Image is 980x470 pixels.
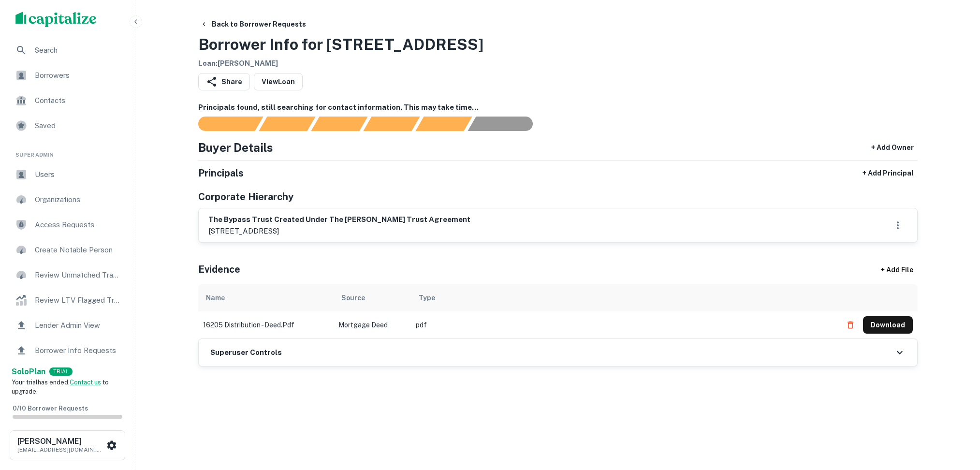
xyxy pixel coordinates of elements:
td: Mortgage Deed [334,311,411,338]
div: scrollable content [198,284,918,338]
strong: Solo Plan [12,367,45,376]
th: Source [334,284,411,311]
span: Review Unmatched Transactions [35,269,121,281]
button: + Add Owner [867,139,918,156]
span: Organizations [35,194,121,206]
span: Borrower Info Requests [35,345,121,356]
div: + Add File [863,261,931,279]
p: [EMAIL_ADDRESS][DOMAIN_NAME] [17,445,104,454]
button: + Add Principal [859,164,918,182]
h6: Superuser Controls [210,347,282,358]
a: Search [8,39,127,62]
h5: Corporate Hierarchy [198,190,293,204]
div: Sending borrower request to AI... [187,117,259,131]
span: Access Requests [35,219,121,231]
a: Review LTV Flagged Transactions [8,289,127,312]
a: SoloPlan [12,366,45,378]
button: Download [863,316,913,334]
h6: [PERSON_NAME] [17,438,104,445]
button: Back to Borrower Requests [196,15,310,33]
div: AI fulfillment process complete. [468,117,544,131]
span: Users [35,169,121,180]
h6: Loan : [PERSON_NAME] [198,58,483,69]
a: Create Notable Person [8,238,127,262]
div: TRIAL [49,367,73,376]
a: Access Requests [8,213,127,236]
a: Contacts [8,89,127,112]
li: Super Admin [8,139,127,163]
div: Type [419,292,435,304]
span: Saved [35,120,121,132]
div: Source [341,292,365,304]
span: Search [35,44,121,56]
button: Delete file [842,317,859,333]
th: Type [411,284,837,311]
a: Contact us [70,379,101,386]
a: Borrowers [8,64,127,87]
a: Review Unmatched Transactions [8,264,127,287]
a: Saved [8,114,127,137]
div: Your request is received and processing... [259,117,315,131]
span: Lender Admin View [35,320,121,331]
button: [PERSON_NAME][EMAIL_ADDRESS][DOMAIN_NAME] [10,430,125,460]
h5: Principals [198,166,244,180]
a: Users [8,163,127,186]
p: [STREET_ADDRESS] [208,225,470,237]
h6: the bypass trust created under the [PERSON_NAME] trust agreement [208,214,470,225]
a: ViewLoan [254,73,303,90]
img: capitalize-logo.png [15,12,97,27]
div: Name [206,292,225,304]
h6: Principals found, still searching for contact information. This may take time... [198,102,918,113]
h3: Borrower Info for [STREET_ADDRESS] [198,33,483,56]
div: Principals found, still searching for contact information. This may take time... [415,117,472,131]
button: Share [198,73,250,90]
span: 0 / 10 Borrower Requests [13,405,88,412]
span: Borrowers [35,70,121,81]
span: Review LTV Flagged Transactions [35,294,121,306]
a: Lender Admin View [8,314,127,337]
span: Create Notable Person [35,244,121,256]
iframe: Chat Widget [932,393,980,439]
td: 16205 distribution - deed.pdf [198,311,334,338]
div: Documents found, AI parsing details... [311,117,367,131]
h5: Evidence [198,262,240,277]
div: Principals found, AI now looking for contact information... [363,117,420,131]
th: Name [198,284,334,311]
span: Contacts [35,95,121,106]
span: Your trial has ended. to upgrade. [12,379,109,396]
td: pdf [411,311,837,338]
a: Organizations [8,188,127,211]
h4: Buyer Details [198,139,273,156]
a: Borrower Info Requests [8,339,127,362]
